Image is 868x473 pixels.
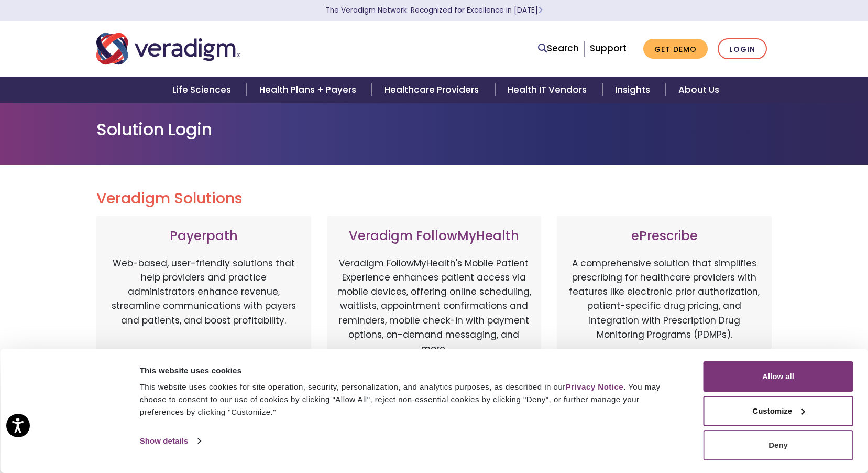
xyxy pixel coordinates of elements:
[704,396,853,426] button: Customize
[566,382,623,391] a: Privacy Notice
[590,42,627,55] a: Support
[372,77,495,103] a: Healthcare Providers
[337,256,531,356] p: Veradigm FollowMyHealth's Mobile Patient Experience enhances patient access via mobile devices, o...
[567,256,761,367] p: A comprehensive solution that simplifies prescribing for healthcare providers with features like ...
[495,77,602,103] a: Health IT Vendors
[602,77,666,103] a: Insights
[107,229,301,244] h3: Payerpath
[643,39,708,59] a: Get Demo
[538,41,579,56] a: Search
[140,433,201,449] a: Show details
[567,229,761,244] h3: ePrescribe
[140,364,680,377] div: This website uses cookies
[326,5,543,15] a: The Veradigm Network: Recognized for Excellence in [DATE]Learn More
[160,77,247,103] a: Life Sciences
[96,120,772,139] h1: Solution Login
[666,77,732,103] a: About Us
[96,31,240,66] img: Veradigm logo
[247,77,372,103] a: Health Plans + Payers
[337,229,531,244] h3: Veradigm FollowMyHealth
[140,381,680,418] div: This website uses cookies for site operation, security, personalization, and analytics purposes, ...
[704,430,853,460] button: Deny
[704,361,853,392] button: Allow all
[718,38,767,60] a: Login
[538,5,543,15] span: Learn More
[107,256,301,367] p: Web-based, user-friendly solutions that help providers and practice administrators enhance revenu...
[96,190,772,208] h2: Veradigm Solutions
